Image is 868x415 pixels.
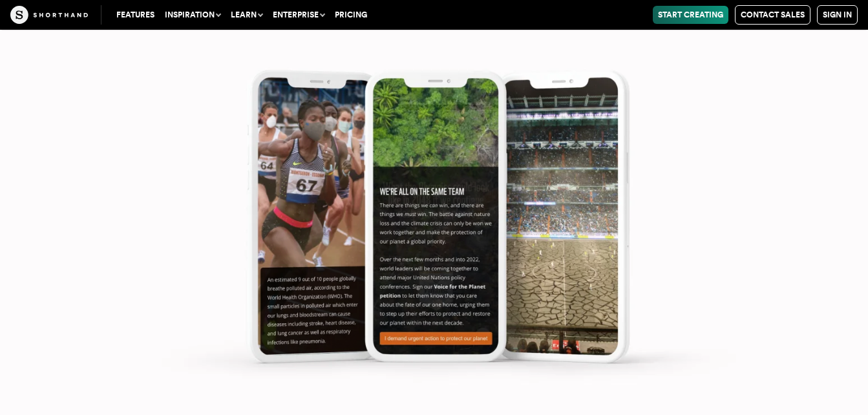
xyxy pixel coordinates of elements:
button: Learn [226,6,268,24]
a: Start Creating [653,6,728,24]
a: Sign in [817,5,858,25]
button: Enterprise [268,6,330,24]
button: Inspiration [160,6,226,24]
a: Features [111,6,160,24]
a: Pricing [330,6,372,24]
img: The Craft [10,6,88,24]
a: Contact Sales [735,5,810,25]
